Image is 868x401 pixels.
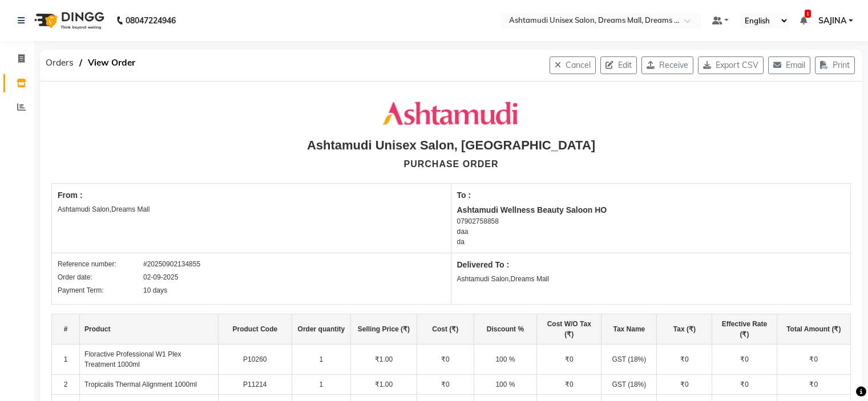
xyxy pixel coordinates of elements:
img: Company Logo [379,98,523,128]
button: Export CSV [698,56,764,74]
td: 100 % [474,345,537,375]
td: Tropicalis Thermal Alignment 1000ml [80,375,219,395]
span: 1 [805,10,811,18]
td: 2 [52,375,80,395]
td: 1 [292,375,350,395]
div: Ashtamudi Wellness Beauty Saloon HO [457,204,845,216]
button: Print [815,56,855,74]
td: 1 [52,345,80,375]
td: ₹0 [657,345,712,375]
button: Edit [600,56,637,74]
th: Tax (₹) [657,314,712,345]
td: GST (18%) [601,345,657,375]
th: # [52,314,80,345]
th: Order quantity [292,314,350,345]
div: Reference number: [58,259,143,269]
img: logo [29,5,107,37]
td: ₹0 [657,375,712,395]
th: Cost (₹) [417,314,474,345]
a: 1 [800,15,807,26]
td: ₹0 [417,375,474,395]
div: Order date: [58,272,143,282]
button: Email [768,56,810,74]
td: ₹0 [537,345,601,375]
td: ₹1.00 [350,345,417,375]
div: 10 days [143,285,167,295]
span: View Order [82,52,141,73]
div: 07902758858 [457,216,845,226]
td: ₹0 [777,375,850,395]
b: 08047224946 [126,5,176,37]
th: Total Amount (₹) [777,314,850,345]
th: Effective Rate (₹) [712,314,777,345]
div: daa da [457,226,845,247]
td: ₹0 [712,345,777,375]
div: 02-09-2025 [143,272,178,282]
td: ₹0 [712,375,777,395]
button: Receive [641,56,693,74]
div: Ashtamudi Unisex Salon, [GEOGRAPHIC_DATA] [307,136,595,155]
td: ₹0 [777,345,850,375]
td: ₹0 [417,345,474,375]
div: To : [457,189,845,201]
div: Ashtamudi Salon,Dreams Mall [457,274,845,284]
td: P10260 [218,345,292,375]
th: Cost W/O Tax (₹) [537,314,601,345]
button: Cancel [550,56,596,74]
th: Product [80,314,219,345]
td: 100 % [474,375,537,395]
span: SAJINA [818,15,846,27]
td: ₹1.00 [350,375,417,395]
td: ₹0 [537,375,601,395]
th: Tax Name [601,314,657,345]
td: P11214 [218,375,292,395]
div: From : [58,189,445,201]
td: Floractive Professional W1 Plex Treatment 1000ml [80,345,219,375]
span: Orders [40,52,79,73]
div: Delivered To : [457,259,845,271]
th: Discount % [474,314,537,345]
th: Selling Price (₹) [350,314,417,345]
td: GST (18%) [601,375,657,395]
div: Ashtamudi Salon,Dreams Mall [58,204,445,214]
div: PURCHASE ORDER [403,157,498,171]
td: 1 [292,345,350,375]
div: Payment Term: [58,285,143,295]
div: #20250902134855 [143,259,200,269]
th: Product Code [218,314,292,345]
